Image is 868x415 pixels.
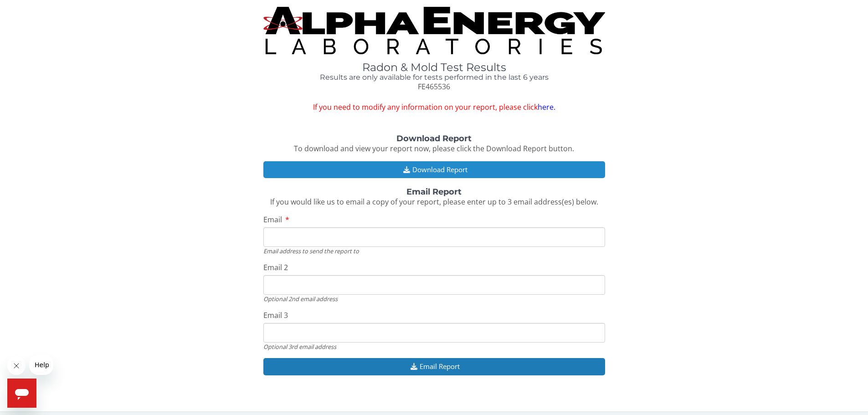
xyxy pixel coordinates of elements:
div: Optional 2nd email address [263,295,605,303]
strong: Download Report [396,133,472,143]
span: If you need to modify any information on your report, please click [263,102,605,113]
span: To download and view your report now, please click the Download Report button. [294,143,574,154]
a: here. [538,102,555,112]
button: Download Report [263,161,605,178]
iframe: Button to launch messaging window [7,379,36,408]
img: TightCrop.jpg [263,7,605,54]
h4: Results are only available for tests performed in the last 6 years [263,73,605,82]
strong: Email Report [406,187,462,197]
button: Email Report [263,358,605,375]
iframe: Message from company [29,355,53,375]
span: Email 3 [263,310,288,320]
span: Email 2 [263,262,288,272]
h1: Radon & Mold Test Results [263,61,605,73]
div: Email address to send the report to [263,247,605,255]
div: Optional 3rd email address [263,343,605,351]
span: If you would like us to email a copy of your report, please enter up to 3 email address(es) below. [270,197,598,207]
span: Email [263,215,282,225]
span: FE465536 [418,82,450,92]
iframe: Close message [7,357,26,375]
